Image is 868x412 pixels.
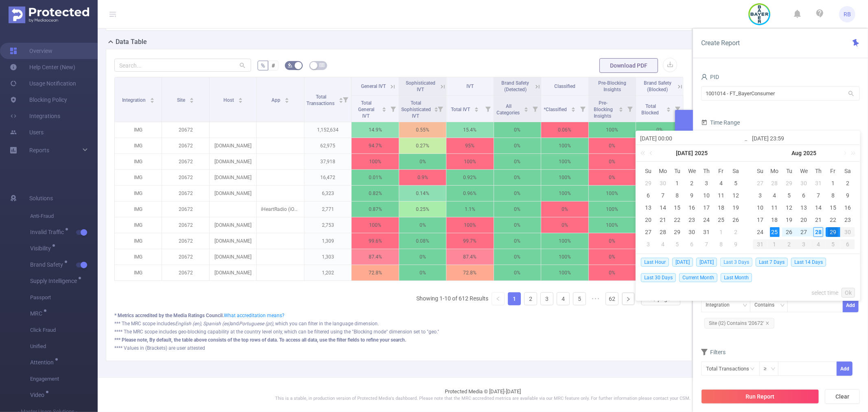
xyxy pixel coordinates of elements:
div: 30 [687,227,697,237]
div: 13 [643,203,653,213]
td: July 1, 2025 [670,177,685,189]
td: August 10, 2025 [753,202,767,214]
div: 31 [702,227,711,237]
div: 13 [799,203,809,213]
div: 17 [702,203,711,213]
li: 2 [524,292,537,305]
a: Overview [10,43,52,59]
td: July 30, 2025 [685,226,700,238]
i: Filter menu [624,96,636,122]
td: July 6, 2025 [641,189,656,202]
span: All Categories [496,103,521,116]
td: August 25, 2025 [767,226,782,238]
span: Attention [30,359,57,365]
div: 1 [673,178,682,188]
i: icon: user [701,74,708,80]
div: 7 [702,239,711,249]
a: 3 [541,293,553,305]
li: 1 [508,292,521,305]
div: 24 [755,227,765,237]
span: Click Fraud [30,322,98,338]
td: July 29, 2025 [670,226,685,238]
div: Sort [524,106,529,111]
a: Blocking Policy [10,92,67,108]
i: icon: caret-down [150,100,154,102]
li: Next 5 Pages [589,292,602,305]
td: July 11, 2025 [714,189,728,202]
div: 16 [687,203,697,213]
li: Next Page [622,292,635,305]
td: August 1, 2025 [714,226,728,238]
td: July 23, 2025 [685,214,700,226]
i: icon: down [780,303,785,309]
div: 5 [785,191,794,200]
i: Filter menu [387,96,399,122]
a: Usage Notification [10,75,76,92]
div: ≥ [764,362,772,375]
span: General IVT [361,83,386,89]
span: Host [223,97,235,103]
td: August 20, 2025 [797,214,811,226]
div: 11 [770,203,780,213]
i: icon: caret-up [382,106,386,108]
i: icon: caret-up [619,106,623,108]
td: August 31, 2025 [753,238,767,250]
i: icon: table [319,63,324,68]
span: Unified [30,338,98,355]
td: July 20, 2025 [641,214,656,226]
td: July 18, 2025 [714,202,728,214]
span: Video [30,392,47,398]
i: icon: caret-up [190,96,194,99]
td: August 21, 2025 [811,214,826,226]
i: icon: caret-up [474,106,479,108]
div: 12 [731,191,741,200]
div: Sort [284,96,289,101]
div: Integration [706,298,735,312]
td: September 3, 2025 [797,238,811,250]
i: icon: right [626,297,631,302]
div: 1 [716,227,726,237]
td: June 29, 2025 [641,177,656,189]
td: September 2, 2025 [782,238,797,250]
div: 3 [755,191,765,200]
div: 10 [755,203,765,213]
div: Sort [434,106,439,111]
a: Integrations [10,108,60,124]
span: MRC [30,311,45,316]
span: Brand Safety (Blocked) [644,80,671,92]
div: 8 [673,191,682,200]
div: 12 [785,203,794,213]
div: 6 [643,191,653,200]
i: icon: caret-up [339,96,343,99]
span: Total Transactions [306,94,336,106]
td: July 17, 2025 [699,202,714,214]
td: July 9, 2025 [685,189,700,202]
li: 3 [540,292,553,305]
td: August 5, 2025 [782,189,797,202]
div: Sort [571,106,576,111]
div: 19 [785,215,794,225]
td: August 15, 2025 [826,202,840,214]
i: icon: down [743,303,748,309]
div: 18 [770,215,780,225]
i: icon: caret-up [667,106,671,108]
td: August 5, 2025 [670,238,685,250]
i: icon: caret-up [434,106,438,108]
a: [DATE] [676,145,694,161]
div: 27 [799,227,809,237]
div: Sort [238,96,243,101]
i: icon: caret-up [238,96,243,99]
td: July 19, 2025 [728,202,743,214]
i: icon: caret-up [524,106,529,108]
i: icon: caret-up [571,106,576,108]
td: August 7, 2025 [811,189,826,202]
td: July 25, 2025 [714,214,728,226]
td: July 5, 2025 [728,177,743,189]
a: Ok [842,288,855,298]
div: 31 [813,178,823,188]
td: September 1, 2025 [767,238,782,250]
a: Next year (Control + right) [846,145,857,161]
div: 8 [828,191,838,200]
td: August 22, 2025 [826,214,840,226]
td: August 24, 2025 [753,226,767,238]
